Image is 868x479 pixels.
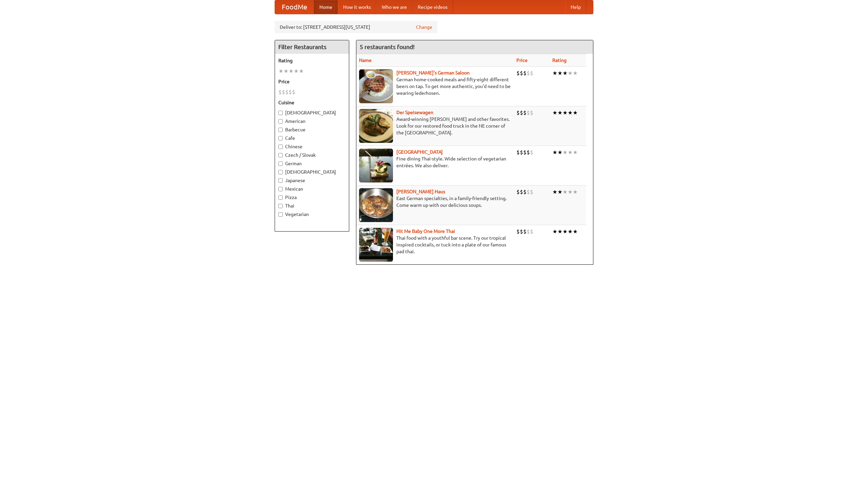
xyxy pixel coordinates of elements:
label: Chinese [278,143,346,150]
li: ★ [557,69,563,77]
label: Thai [278,202,346,209]
p: Award-winning [PERSON_NAME] and other favorites. Look for our restored food truck in the NE corne... [359,116,511,136]
a: Who we are [376,0,412,14]
li: ★ [557,188,563,196]
label: German [278,160,346,167]
label: Mexican [278,186,346,192]
li: $ [520,188,523,196]
li: $ [516,188,520,196]
li: ★ [568,228,573,235]
label: American [278,118,346,125]
ng-pluralize: 5 restaurants found! [360,44,415,50]
li: ★ [563,228,568,235]
li: ★ [294,67,299,75]
li: $ [527,228,530,235]
li: ★ [552,188,557,196]
li: ★ [552,69,557,77]
img: babythai.jpg [359,228,393,262]
li: $ [527,69,530,77]
a: Price [516,58,528,63]
img: speisewagen.jpg [359,109,393,143]
h5: Price [278,78,346,85]
li: ★ [563,188,568,196]
li: $ [289,88,292,96]
li: ★ [568,149,573,156]
li: ★ [299,67,304,75]
img: satay.jpg [359,149,393,182]
li: $ [516,228,520,235]
li: $ [527,149,530,156]
li: ★ [289,67,294,75]
li: ★ [552,228,557,235]
li: ★ [552,149,557,156]
h5: Cuisine [278,99,346,106]
li: $ [523,109,527,116]
a: [PERSON_NAME]'s German Saloon [396,70,470,75]
a: Hit Me Baby One More Thai [396,228,455,234]
p: East German specialties, in a family-friendly setting. Come warm up with our delicious soups. [359,195,511,209]
div: Deliver to: [STREET_ADDRESS][US_STATE] [275,21,437,33]
li: $ [530,109,533,116]
input: American [278,119,283,124]
a: Rating [552,58,567,63]
a: Home [314,0,338,14]
input: Vegetarian [278,212,283,217]
li: $ [530,188,533,196]
li: $ [527,188,530,196]
input: Japanese [278,178,283,183]
a: Change [416,24,432,30]
h4: Filter Restaurants [275,40,349,54]
a: Der Speisewagen [396,110,433,115]
img: kohlhaus.jpg [359,188,393,222]
li: $ [292,88,295,96]
a: [GEOGRAPHIC_DATA] [396,149,443,155]
a: FoodMe [275,0,314,14]
a: Name [359,58,372,63]
img: esthers.jpg [359,69,393,103]
p: German home-cooked meals and fifty-eight different beers on tap. To get more authentic, you'd nee... [359,76,511,96]
input: Barbecue [278,128,283,132]
li: $ [520,228,523,235]
li: ★ [573,109,578,116]
label: Japanese [278,177,346,184]
label: Czech / Slovak [278,152,346,158]
li: ★ [557,109,563,116]
label: [DEMOGRAPHIC_DATA] [278,169,346,175]
li: ★ [568,69,573,77]
li: $ [520,149,523,156]
li: $ [520,109,523,116]
li: ★ [573,228,578,235]
li: $ [285,88,289,96]
input: German [278,161,283,166]
input: Chinese [278,145,283,149]
li: $ [282,88,285,96]
li: $ [278,88,282,96]
li: ★ [278,67,283,75]
li: ★ [573,69,578,77]
li: ★ [557,149,563,156]
li: ★ [563,69,568,77]
li: $ [530,69,533,77]
li: $ [527,109,530,116]
label: Vegetarian [278,211,346,218]
p: Fine dining Thai-style. Wide selection of vegetarian entrées. We also deliver. [359,155,511,169]
input: Mexican [278,187,283,191]
a: Help [565,0,586,14]
label: [DEMOGRAPHIC_DATA] [278,109,346,116]
a: Recipe videos [412,0,453,14]
p: Thai food with a youthful bar scene. Try our tropical inspired cocktails, or tuck into a plate of... [359,235,511,255]
input: Thai [278,204,283,208]
h5: Rating [278,57,346,64]
label: Pizza [278,194,346,201]
a: [PERSON_NAME] Haus [396,189,445,194]
input: [DEMOGRAPHIC_DATA] [278,111,283,115]
li: ★ [568,109,573,116]
li: $ [523,69,527,77]
li: $ [516,109,520,116]
li: ★ [557,228,563,235]
li: $ [523,188,527,196]
input: Cafe [278,136,283,140]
